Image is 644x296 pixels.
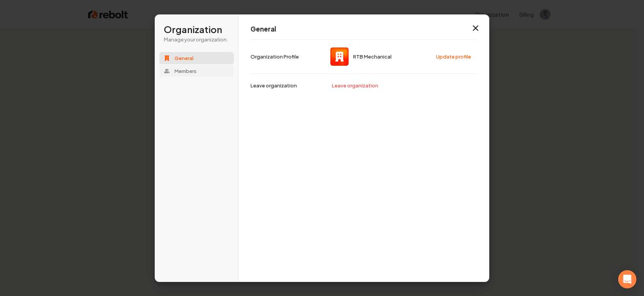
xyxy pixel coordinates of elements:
p: Manage your organization. [164,36,229,43]
button: Leave organization [328,80,383,91]
h1: General [251,25,477,34]
p: Leave organization [251,82,297,89]
button: Update profile [432,51,476,62]
span: Members [174,68,197,74]
img: RTB Mechanical [330,47,349,66]
button: General [159,52,234,64]
button: Members [159,65,234,77]
p: Organization Profile [251,53,299,60]
span: RTB Mechanical [353,53,392,60]
span: General [174,55,194,62]
h1: Organization [164,24,229,36]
